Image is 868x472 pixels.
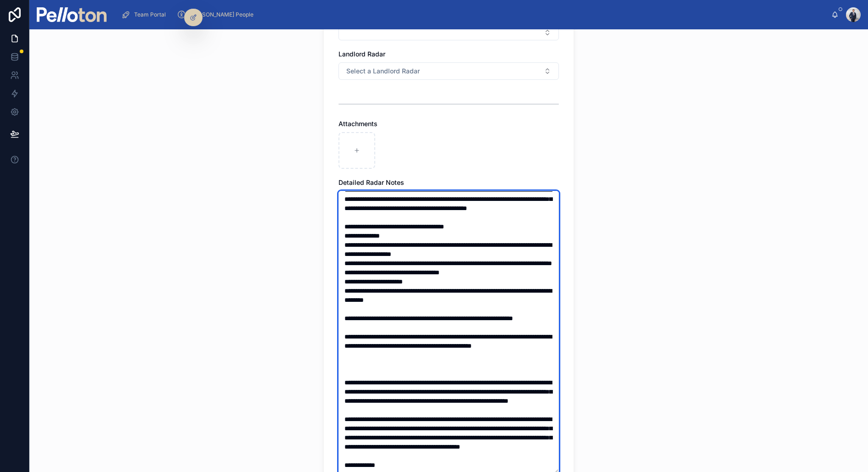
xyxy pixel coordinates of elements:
[338,62,559,80] button: Select Button
[118,6,172,23] a: Team Portal
[190,11,254,18] span: [PERSON_NAME] People
[37,7,107,22] img: App logo
[174,6,260,23] a: [PERSON_NAME] People
[338,178,404,186] span: Detailed Radar Notes
[338,25,559,40] button: Select Button
[338,50,385,58] span: Landlord Radar
[134,11,166,18] span: Team Portal
[338,120,378,128] span: Attachments
[346,67,420,76] span: Select a Landlord Radar
[114,5,831,25] div: scrollable content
